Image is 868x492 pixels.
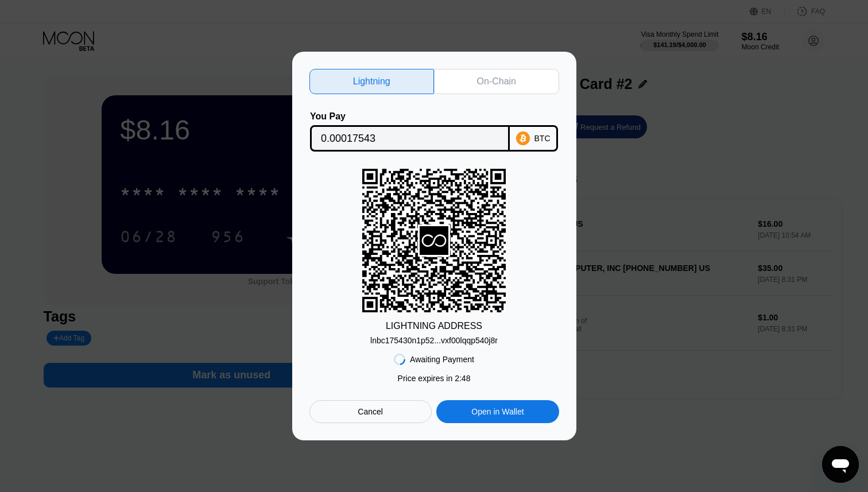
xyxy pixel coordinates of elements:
div: Price expires in [398,374,471,383]
div: You PayBTC [309,111,559,152]
div: BTC [534,134,551,143]
div: lnbc175430n1p52...vxf00lqqp540j8r [370,331,498,345]
div: On-Chain [477,76,516,87]
span: 2 : 48 [455,374,470,383]
div: lnbc175430n1p52...vxf00lqqp540j8r [370,336,498,345]
div: Open in Wallet [436,400,559,423]
iframe: Button to launch messaging window [822,446,859,483]
div: You Pay [310,111,510,122]
div: On-Chain [434,69,559,94]
div: Open in Wallet [471,406,524,417]
div: Cancel [358,406,383,417]
div: Lightning [353,76,390,87]
div: Cancel [309,400,432,423]
div: Lightning [309,69,435,94]
div: LIGHTNING ADDRESS [386,321,482,331]
div: Awaiting Payment [410,355,474,364]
